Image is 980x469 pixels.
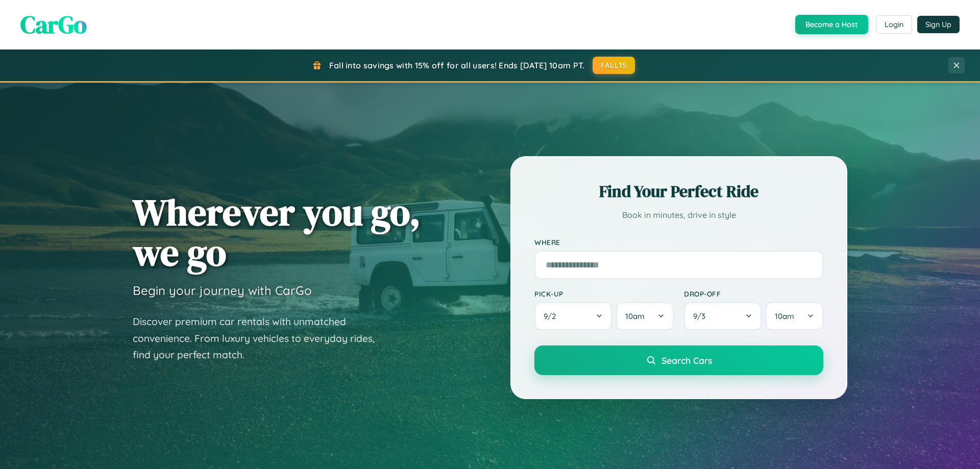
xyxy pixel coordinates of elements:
[684,302,762,330] button: 9/3
[534,238,823,246] label: Where
[661,355,712,366] span: Search Cars
[544,311,561,321] span: 9 / 2
[684,289,823,298] label: Drop-off
[917,16,960,33] button: Sign Up
[693,311,710,321] span: 9 / 3
[534,289,674,298] label: Pick-up
[775,311,794,321] span: 10am
[534,208,823,223] p: Book in minutes, drive in style
[795,15,868,34] button: Become a Host
[20,8,87,41] span: CarGo
[625,311,645,321] span: 10am
[133,192,421,273] h1: Wherever you go, we go
[616,302,674,330] button: 10am
[876,15,912,34] button: Login
[534,345,823,375] button: Search Cars
[133,313,388,363] p: Discover premium car rentals with unmatched convenience. From luxury vehicles to everyday rides, ...
[329,60,585,70] span: Fall into savings with 15% off for all users! Ends [DATE] 10am PT.
[534,180,823,203] h2: Find Your Perfect Ride
[766,302,823,330] button: 10am
[593,57,635,74] button: FALL15
[133,283,312,298] h3: Begin your journey with CarGo
[534,302,612,330] button: 9/2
